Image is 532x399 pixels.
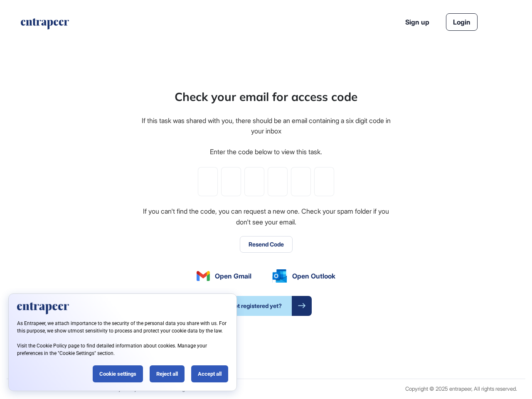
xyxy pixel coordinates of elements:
a: Login [446,13,478,31]
span: Not registered yet? [220,296,292,316]
span: Open Outlook [292,271,335,281]
div: Copyright © 2025 entrapeer, All rights reserved. [405,386,517,392]
span: Open Gmail [215,271,251,281]
a: Open Outlook [272,269,335,283]
div: If you can't find the code, you can request a new one. Check your spam folder if you don't see yo... [140,206,392,227]
a: Sign up [405,17,429,27]
div: If this task was shared with you, there should be an email containing a six digit code in your inbox [140,116,392,137]
a: Open Gmail [197,271,251,281]
button: Resend Code [240,236,293,253]
a: Not registered yet? [220,296,312,316]
a: entrapeer-logo [20,18,70,32]
div: Check your email for access code [175,88,357,106]
div: Enter the code below to view this task. [210,147,322,158]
